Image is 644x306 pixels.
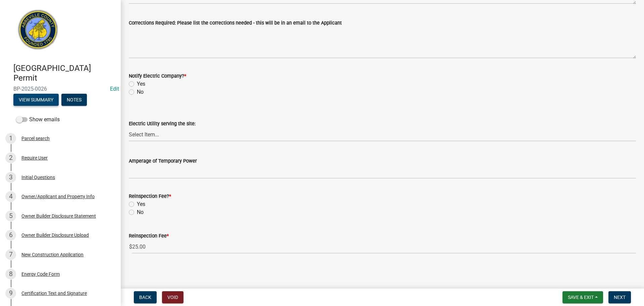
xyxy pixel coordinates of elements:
[21,214,96,218] div: Owner Builder Disclosure Statement
[5,133,16,144] div: 1
[13,7,63,56] img: Abbeville County, South Carolina
[13,86,107,92] span: BP-2025-0026
[129,74,186,79] label: Notify Electric Company?
[21,136,50,141] div: Parcel search
[61,97,87,103] wm-modal-confirm: Notes
[21,272,60,276] div: Energy Code Form
[134,291,157,303] button: Back
[5,269,16,279] div: 8
[13,97,59,103] wm-modal-confirm: Summary
[5,230,16,241] div: 6
[21,194,95,199] div: Owner/Applicant and Property Info
[61,94,87,106] button: Notes
[162,291,183,303] button: Void
[568,295,594,300] span: Save & Exit
[139,295,151,300] span: Back
[137,80,145,88] label: Yes
[614,295,626,300] span: Next
[137,200,145,208] label: Yes
[110,86,119,92] wm-modal-confirm: Edit Application Number
[129,194,171,199] label: Reinspection Fee?
[137,88,144,96] label: No
[129,122,196,126] label: Electric Utility serving the site:
[21,252,84,257] div: New Construction Application
[562,291,603,303] button: Save & Exit
[5,288,16,299] div: 9
[13,94,59,106] button: View Summary
[5,152,16,163] div: 2
[129,21,342,26] label: Corrections Required: Please list the corrections needed - this will be in an email to the Applicant
[129,240,132,254] span: $
[5,172,16,183] div: 3
[129,234,169,238] label: Reinspection Fee
[137,208,144,216] label: No
[21,233,89,237] div: Owner Builder Disclosure Upload
[21,156,48,160] div: Require User
[21,175,55,180] div: Initial Questions
[129,159,197,164] label: Amperage of Temporary Power
[608,291,631,303] button: Next
[13,63,115,83] h4: [GEOGRAPHIC_DATA] Permit
[5,191,16,202] div: 4
[16,116,60,124] label: Show emails
[5,211,16,221] div: 5
[5,249,16,260] div: 7
[110,86,119,92] a: Edit
[21,291,87,296] div: Certification Text and Signature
